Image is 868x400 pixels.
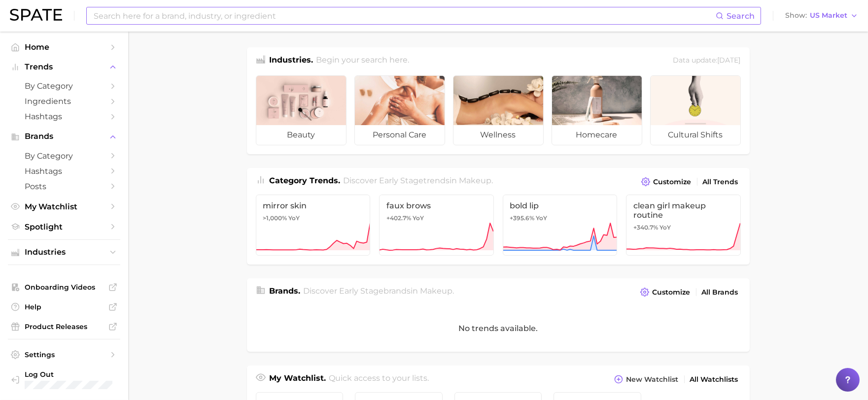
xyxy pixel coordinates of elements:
[25,97,104,106] span: Ingredients
[303,286,454,296] span: Discover Early Stage brands in .
[8,60,120,74] button: Trends
[783,9,861,22] button: ShowUS Market
[651,125,740,145] span: cultural shifts
[25,350,104,359] span: Settings
[355,125,445,145] span: personal care
[552,125,642,145] span: homecare
[8,219,120,234] a: Spotlight
[25,222,104,232] span: Spotlight
[8,245,120,260] button: Industries
[727,11,755,21] span: Search
[810,13,847,18] span: US Market
[8,179,120,194] a: Posts
[247,305,750,352] div: No trends available.
[25,370,117,379] span: Log Out
[8,319,120,334] a: Product Releases
[459,176,491,185] span: makeup
[263,201,363,210] span: mirror skin
[270,372,326,386] h1: My Watchlist.
[8,347,120,362] a: Settings
[503,195,618,256] a: bold lip+395.6% YoY
[25,63,104,71] span: Trends
[8,109,120,124] a: Hashtags
[702,288,738,297] span: All Brands
[785,13,807,18] span: Show
[256,195,371,256] a: mirror skin>1,000% YoY
[8,94,120,109] a: Ingredients
[8,280,120,295] a: Onboarding Videos
[413,214,424,222] span: YoY
[289,214,300,222] span: YoY
[25,81,104,91] span: by Category
[8,300,120,314] a: Help
[688,373,741,386] a: All Watchlists
[700,175,741,189] a: All Trends
[654,178,692,186] span: Customize
[343,176,493,185] span: Discover Early Stage trends in .
[25,302,104,311] span: Help
[612,372,681,386] button: New Watchlist
[386,201,486,210] span: faux brows
[386,214,411,222] span: +402.7%
[690,375,738,384] span: All Watchlists
[270,176,341,185] span: Category Trends .
[8,39,120,55] a: Home
[453,125,543,145] span: wellness
[626,375,679,384] span: New Watchlist
[420,286,452,296] span: makeup
[10,9,62,21] img: SPATE
[8,199,120,214] a: My Watchlist
[25,322,104,331] span: Product Releases
[8,367,120,392] a: Log out. Currently logged in with e-mail caitlin.delaney@loreal.com.
[453,75,544,145] a: wellness
[25,283,104,292] span: Onboarding Videos
[660,224,671,232] span: YoY
[25,42,104,52] span: Home
[25,167,104,176] span: Hashtags
[633,201,733,220] span: clean girl makeup routine
[25,151,104,161] span: by Category
[653,288,691,297] span: Customize
[270,54,313,67] h1: Industries.
[699,286,741,299] a: All Brands
[639,175,694,189] button: Customize
[256,75,347,145] a: beauty
[8,129,120,144] button: Brands
[25,132,104,141] span: Brands
[25,182,104,191] span: Posts
[633,224,658,231] span: +340.7%
[673,54,741,67] div: Data update: [DATE]
[93,7,716,24] input: Search here for a brand, industry, or ingredient
[536,214,548,222] span: YoY
[25,202,104,211] span: My Watchlist
[25,112,104,121] span: Hashtags
[510,214,535,222] span: +395.6%
[379,195,494,256] a: faux brows+402.7% YoY
[8,164,120,179] a: Hashtags
[510,201,610,210] span: bold lip
[263,214,287,222] span: >1,000%
[552,75,642,145] a: homecare
[329,372,429,386] h2: Quick access to your lists.
[638,285,693,299] button: Customize
[8,78,120,94] a: by Category
[8,148,120,164] a: by Category
[316,54,409,67] h2: Begin your search here.
[256,125,346,145] span: beauty
[25,248,104,257] span: Industries
[703,178,738,186] span: All Trends
[270,286,301,296] span: Brands .
[354,75,445,145] a: personal care
[626,195,741,256] a: clean girl makeup routine+340.7% YoY
[650,75,741,145] a: cultural shifts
